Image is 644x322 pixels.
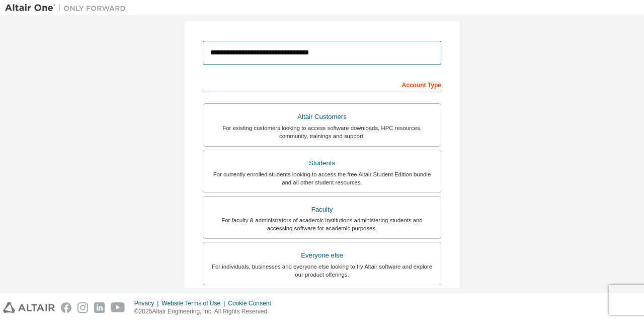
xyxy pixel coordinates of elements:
div: Account Type [203,76,441,92]
div: Altair Customers [209,110,435,124]
div: Everyone else [209,248,435,263]
div: Cookie Consent [228,299,277,307]
div: For currently enrolled students looking to access the free Altair Student Edition bundle and all ... [209,170,435,186]
div: For existing customers looking to access software downloads, HPC resources, community, trainings ... [209,124,435,140]
div: For individuals, businesses and everyone else looking to try Altair software and explore our prod... [209,263,435,279]
img: youtube.svg [111,302,125,313]
img: Altair One [5,3,131,13]
div: For faculty & administrators of academic institutions administering students and accessing softwa... [209,216,435,232]
img: instagram.svg [77,302,88,313]
img: facebook.svg [61,302,71,313]
img: linkedin.svg [94,302,105,313]
div: Faculty [209,203,435,217]
p: © 2025 Altair Engineering, Inc. All Rights Reserved. [134,307,277,316]
div: Website Terms of Use [162,299,228,307]
img: altair_logo.svg [3,302,55,313]
div: Students [209,156,435,170]
div: Privacy [134,299,162,307]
